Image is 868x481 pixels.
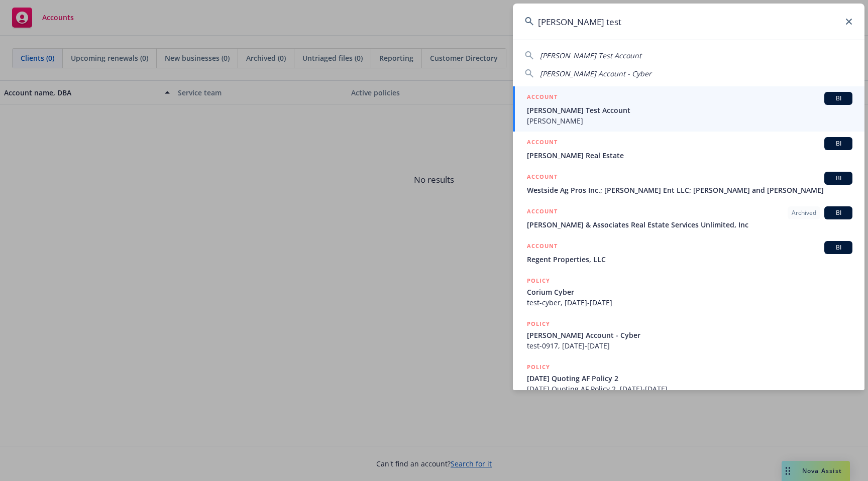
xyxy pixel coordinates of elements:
input: Search... [513,4,864,40]
a: ACCOUNTArchivedBI[PERSON_NAME] & Associates Real Estate Services Unlimited, Inc [513,201,864,235]
span: [PERSON_NAME] & Associates Real Estate Services Unlimited, Inc [527,219,852,230]
span: Archived [792,208,816,217]
span: Regent Properties, LLC [527,254,852,265]
h5: POLICY [527,276,550,286]
span: test-cyber, [DATE]-[DATE] [527,297,852,308]
a: ACCOUNTBIRegent Properties, LLC [513,235,864,270]
span: BI [828,94,848,103]
h5: ACCOUNT [527,206,558,218]
span: BI [828,139,848,148]
span: [DATE] Quoting AF Policy 2, [DATE]-[DATE] [527,384,852,394]
a: POLICY[PERSON_NAME] Account - Cybertest-0917, [DATE]-[DATE] [513,313,864,356]
h5: ACCOUNT [527,241,558,253]
h5: POLICY [527,362,550,372]
h5: POLICY [527,319,550,329]
h5: ACCOUNT [527,92,558,104]
span: [PERSON_NAME] Test Account [540,51,641,60]
span: [PERSON_NAME] Real Estate [527,150,852,161]
h5: ACCOUNT [527,172,558,184]
a: POLICYCorium Cybertest-cyber, [DATE]-[DATE] [513,270,864,313]
a: POLICY[DATE] Quoting AF Policy 2[DATE] Quoting AF Policy 2, [DATE]-[DATE] [513,356,864,400]
a: ACCOUNTBI[PERSON_NAME] Test Account[PERSON_NAME] [513,86,864,132]
span: [PERSON_NAME] Test Account [527,105,852,115]
span: [PERSON_NAME] Account - Cyber [527,330,852,340]
a: ACCOUNTBIWestside Ag Pros Inc.; [PERSON_NAME] Ent LLC; [PERSON_NAME] and [PERSON_NAME] [513,166,864,201]
span: Westside Ag Pros Inc.; [PERSON_NAME] Ent LLC; [PERSON_NAME] and [PERSON_NAME] [527,185,852,195]
span: BI [828,243,848,252]
h5: ACCOUNT [527,137,558,149]
span: Corium Cyber [527,287,852,297]
span: [PERSON_NAME] Account - Cyber [540,69,652,78]
span: [PERSON_NAME] [527,115,852,126]
span: BI [828,208,848,217]
span: [DATE] Quoting AF Policy 2 [527,373,852,384]
span: test-0917, [DATE]-[DATE] [527,340,852,351]
a: ACCOUNTBI[PERSON_NAME] Real Estate [513,132,864,166]
span: BI [828,174,848,183]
